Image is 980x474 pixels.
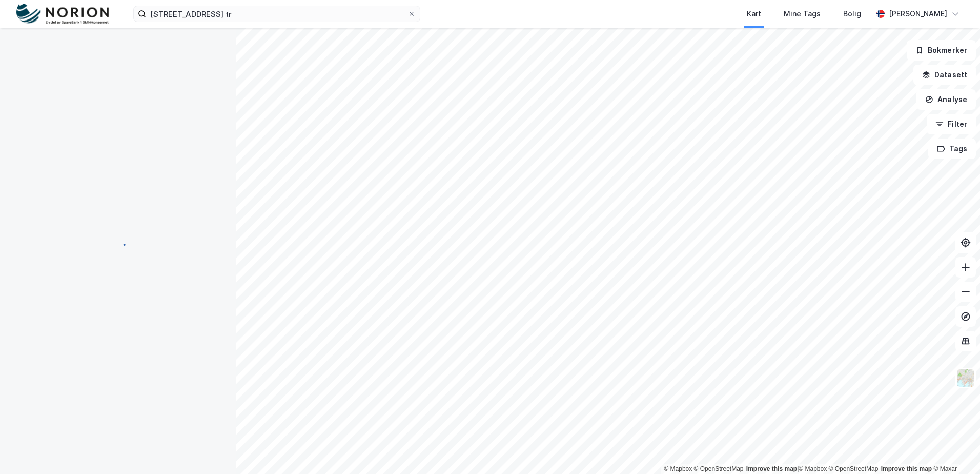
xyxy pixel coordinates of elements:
[829,465,879,472] a: OpenStreetMap
[889,8,947,20] div: [PERSON_NAME]
[694,465,744,472] a: OpenStreetMap
[929,425,980,474] iframe: Chat Widget
[664,464,957,474] div: |
[928,139,976,159] button: Tags
[843,8,861,20] div: Bolig
[664,465,692,472] a: Mapbox
[746,465,797,472] a: Improve this map
[799,465,827,472] a: Mapbox
[784,8,821,20] div: Mine Tags
[916,89,976,110] button: Analyse
[929,425,980,474] div: Kontrollprogram for chat
[956,368,975,388] img: Z
[927,114,976,134] button: Filter
[881,465,932,472] a: Improve this map
[110,236,126,253] img: spinner.a6d8c91a73a9ac5275cf975e30b51cfb.svg
[907,40,976,61] button: Bokmerker
[913,65,976,85] button: Datasett
[146,6,407,22] input: Søk på adresse, matrikkel, gårdeiere, leietakere eller personer
[16,4,109,25] img: norion-logo.80e7a08dc31c2e691866.png
[747,8,761,20] div: Kart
